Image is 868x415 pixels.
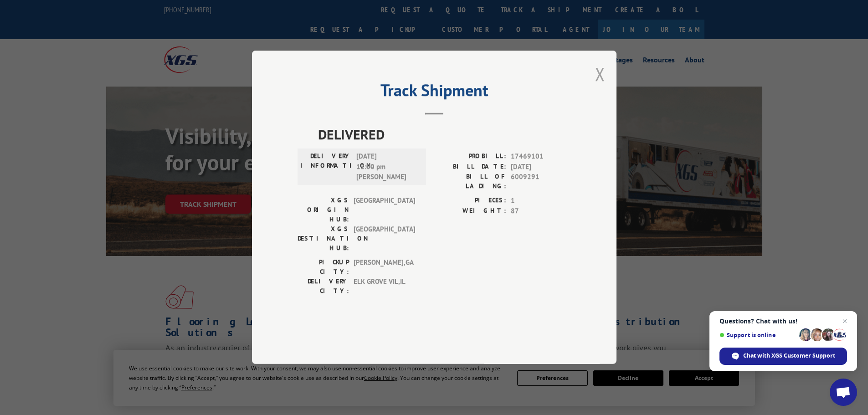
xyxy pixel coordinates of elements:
[354,277,415,296] span: ELK GROVE VIL , IL
[298,277,349,296] label: DELIVERY CITY:
[298,196,349,225] label: XGS ORIGIN HUB:
[434,162,506,172] label: BILL DATE:
[354,258,415,277] span: [PERSON_NAME] , GA
[298,225,349,253] label: XGS DESTINATION HUB:
[719,348,847,365] div: Chat with XGS Customer Support
[434,172,506,191] label: BILL OF LADING:
[719,318,847,325] span: Questions? Chat with us!
[719,332,796,338] span: Support is online
[839,316,850,327] span: Close chat
[434,206,506,216] label: WEIGHT:
[511,172,571,191] span: 6009291
[511,206,571,216] span: 87
[511,162,571,172] span: [DATE]
[830,379,857,406] div: Open chat
[300,152,352,183] label: DELIVERY INFORMATION:
[356,152,418,183] span: [DATE] 12:00 pm [PERSON_NAME]
[595,62,605,86] button: Close modal
[298,84,571,101] h2: Track Shipment
[354,225,415,253] span: [GEOGRAPHIC_DATA]
[511,152,571,162] span: 17469101
[354,196,415,225] span: [GEOGRAPHIC_DATA]
[434,152,506,162] label: PROBILL:
[298,258,349,277] label: PICKUP CITY:
[318,124,571,145] span: DELIVERED
[434,196,506,206] label: PIECES:
[743,352,835,360] span: Chat with XGS Customer Support
[511,196,571,206] span: 1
